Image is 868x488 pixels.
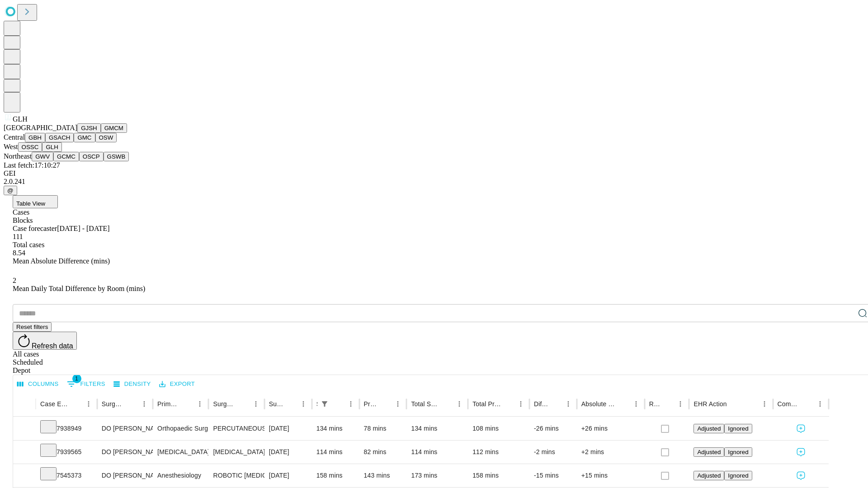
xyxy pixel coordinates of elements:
[193,398,206,410] button: Menu
[13,277,16,284] span: 2
[514,398,527,410] button: Menu
[4,178,864,186] div: 2.0.241
[13,285,145,292] span: Mean Daily Total Difference by Room (mins)
[45,133,74,142] button: GSACH
[332,398,344,410] button: Sort
[101,123,127,133] button: GMCM
[4,186,17,195] button: @
[411,400,439,408] div: Total Scheduled Duration
[13,249,25,257] span: 8.54
[13,241,44,249] span: Total cases
[102,464,148,487] div: DO [PERSON_NAME] [PERSON_NAME] Do
[472,464,525,487] div: 158 mins
[674,398,687,410] button: Menu
[13,225,57,232] span: Case forecaster
[157,400,180,408] div: Primary Service
[318,398,331,410] button: Show filters
[82,398,95,410] button: Menu
[72,374,81,383] span: 1
[411,441,463,464] div: 114 mins
[472,417,525,440] div: 108 mins
[693,400,726,408] div: EHR Action
[157,464,204,487] div: Anesthesiology
[4,124,77,131] span: [GEOGRAPHIC_DATA]
[693,471,724,480] button: Adjusted
[534,441,572,464] div: -2 mins
[649,400,661,408] div: Resolved in EHR
[15,377,61,391] button: Select columns
[157,441,204,464] div: [MEDICAL_DATA]
[42,142,61,152] button: GLH
[16,200,45,207] span: Table View
[13,322,52,332] button: Reset filters
[697,449,721,455] span: Adjusted
[724,471,752,480] button: Ignored
[213,464,259,487] div: ROBOTIC [MEDICAL_DATA] KNEE TOTAL
[32,342,73,350] span: Refresh data
[138,398,151,410] button: Menu
[724,447,752,457] button: Ignored
[661,398,674,410] button: Sort
[392,398,404,410] button: Menu
[581,464,640,487] div: +15 mins
[502,398,514,410] button: Sort
[65,377,108,391] button: Show filters
[74,133,95,142] button: GMC
[18,445,31,460] button: Expand
[70,398,82,410] button: Sort
[213,441,259,464] div: [MEDICAL_DATA]
[728,472,748,479] span: Ignored
[40,464,93,487] div: 7545373
[102,417,148,440] div: DO [PERSON_NAME] [PERSON_NAME] Do
[697,425,721,432] span: Adjusted
[13,257,110,265] span: Mean Absolute Difference (mins)
[440,398,453,410] button: Sort
[801,398,814,410] button: Sort
[344,398,357,410] button: Menu
[411,417,463,440] div: 134 mins
[237,398,250,410] button: Sort
[472,400,501,408] div: Total Predicted Duration
[213,417,259,440] div: PERCUTANEOUS FIXATION PROXIMAL [MEDICAL_DATA]
[95,133,117,142] button: OSW
[534,464,572,487] div: -15 mins
[13,233,23,240] span: 111
[534,400,548,408] div: Difference
[549,398,562,410] button: Sort
[562,398,575,410] button: Menu
[16,324,48,330] span: Reset filters
[13,115,28,123] span: GLH
[32,152,53,161] button: GWV
[728,398,741,410] button: Sort
[53,152,79,161] button: GCMC
[364,464,402,487] div: 143 mins
[4,169,864,178] div: GEI
[40,441,93,464] div: 7939565
[316,464,355,487] div: 158 mins
[581,441,640,464] div: +2 mins
[18,421,31,437] button: Expand
[581,417,640,440] div: +26 mins
[269,417,307,440] div: [DATE]
[316,417,355,440] div: 134 mins
[316,441,355,464] div: 114 mins
[472,441,525,464] div: 112 mins
[297,398,310,410] button: Menu
[40,417,93,440] div: 7938949
[4,152,32,160] span: Northeast
[250,398,262,410] button: Menu
[534,417,572,440] div: -26 mins
[213,400,236,408] div: Surgery Name
[157,417,204,440] div: Orthopaedic Surgery
[364,441,402,464] div: 82 mins
[57,225,109,232] span: [DATE] - [DATE]
[693,447,724,457] button: Adjusted
[617,398,630,410] button: Sort
[630,398,642,410] button: Menu
[79,152,104,161] button: OSCP
[7,187,14,194] span: @
[724,424,752,433] button: Ignored
[102,441,148,464] div: DO [PERSON_NAME] Do
[13,195,58,208] button: Table View
[581,400,616,408] div: Absolute Difference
